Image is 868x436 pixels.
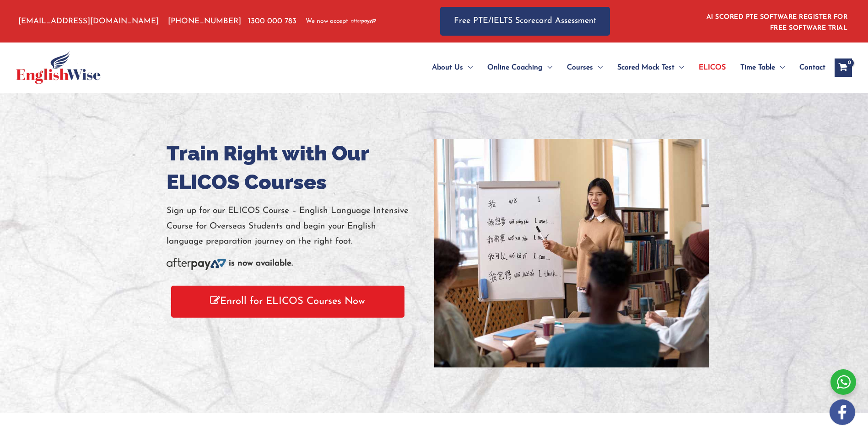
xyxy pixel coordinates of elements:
[567,52,593,84] span: Courses
[229,259,293,268] b: is now available.
[171,286,404,317] a: Enroll for ELICOS Courses Now
[674,52,684,84] span: Menu Toggle
[167,203,427,249] p: Sign up for our ELICOS Course – English Language Intensive Course for Overseas Students and begin...
[799,52,825,84] span: Contact
[351,19,376,24] img: Afterpay-Logo
[617,52,674,84] span: Scored Mock Test
[610,52,691,84] a: Scored Mock TestMenu Toggle
[480,52,560,84] a: Online CoachingMenu Toggle
[593,52,603,84] span: Menu Toggle
[16,17,159,25] a: [EMAIL_ADDRESS][DOMAIN_NAME]
[792,52,825,84] a: Contact
[167,139,427,197] h1: Train Right with Our ELICOS Courses
[440,7,610,36] a: Free PTE/IELTS Scorecard Assessment
[835,58,852,77] a: View Shopping Cart, empty
[775,52,785,84] span: Menu Toggle
[168,17,241,25] a: [PHONE_NUMBER]
[733,52,792,84] a: Time TableMenu Toggle
[425,52,480,84] a: About UsMenu Toggle
[706,14,848,32] a: AI SCORED PTE SOFTWARE REGISTER FOR FREE SOFTWARE TRIAL
[167,258,226,270] img: Afterpay-Logo
[248,17,297,25] a: 1300 000 783
[463,52,473,84] span: Menu Toggle
[691,52,733,84] a: ELICOS
[487,52,543,84] span: Online Coaching
[830,399,855,425] img: white-facebook.png
[740,52,775,84] span: Time Table
[543,52,552,84] span: Menu Toggle
[432,52,463,84] span: About Us
[699,52,726,84] span: ELICOS
[306,17,348,26] span: We now accept
[701,6,852,36] aside: Header Widget 1
[16,51,101,84] img: cropped-ew-logo
[410,52,825,84] nav: Site Navigation: Main Menu
[560,52,610,84] a: CoursesMenu Toggle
